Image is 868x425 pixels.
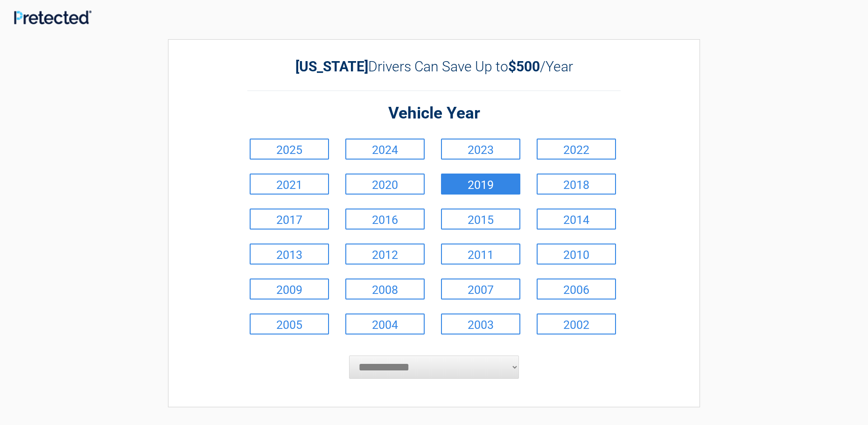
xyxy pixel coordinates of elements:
a: 2018 [537,174,616,195]
a: 2012 [345,244,425,265]
a: 2006 [537,279,616,300]
a: 2020 [345,174,425,195]
a: 2021 [250,174,329,195]
img: Main Logo [14,10,91,24]
a: 2010 [537,244,616,265]
a: 2024 [345,139,425,160]
b: $500 [508,58,540,75]
a: 2005 [250,314,329,334]
h2: Vehicle Year [247,103,621,125]
a: 2014 [537,209,616,230]
a: 2013 [250,244,329,265]
h2: Drivers Can Save Up to /Year [247,58,621,75]
a: 2025 [250,139,329,160]
a: 2011 [441,244,520,265]
a: 2015 [441,209,520,230]
a: 2019 [441,174,520,195]
a: 2008 [345,279,425,300]
a: 2009 [250,279,329,300]
a: 2022 [537,139,616,160]
a: 2023 [441,139,520,160]
a: 2003 [441,314,520,334]
b: [US_STATE] [295,58,368,75]
a: 2002 [537,314,616,334]
a: 2016 [345,209,425,230]
a: 2017 [250,209,329,230]
a: 2004 [345,314,425,334]
a: 2007 [441,279,520,300]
